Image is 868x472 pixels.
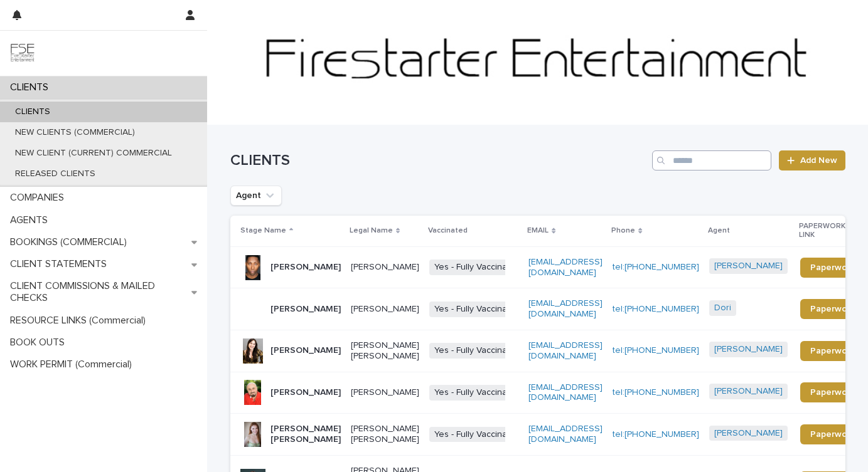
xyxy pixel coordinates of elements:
span: Yes - Fully Vaccinated [429,343,525,359]
span: Yes - Fully Vaccinated [429,385,525,401]
p: NEW CLIENT (CURRENT) COMMERCIAL [5,148,182,159]
a: tel:[PHONE_NUMBER] [613,263,699,271]
p: Legal Name [350,224,393,238]
span: Paperwork [810,347,855,355]
a: Paperwork [800,341,865,361]
p: CLIENTS [5,107,60,117]
span: Paperwork [810,388,855,397]
a: [PERSON_NAME] [714,386,783,397]
p: PAPERWORK LINK [799,219,858,243]
p: [PERSON_NAME] [PERSON_NAME] [351,340,419,362]
a: [EMAIL_ADDRESS][DOMAIN_NAME] [528,341,603,360]
p: Phone [611,224,635,238]
img: 9JgRvJ3ETPGCJDhvPVA5 [10,41,35,66]
p: Stage Name [240,224,286,238]
p: [PERSON_NAME] [271,387,341,398]
span: Add New [800,156,837,165]
p: [PERSON_NAME] [351,304,419,315]
span: Yes - Fully Vaccinated [429,302,525,317]
p: [PERSON_NAME] [351,387,419,398]
p: NEW CLIENTS (COMMERCIAL) [5,127,145,138]
span: Paperwork [810,430,855,439]
p: Agent [708,224,730,238]
a: Add New [779,150,845,170]
p: CLIENT STATEMENTS [5,258,117,270]
a: tel:[PHONE_NUMBER] [613,388,699,397]
p: [PERSON_NAME] [271,345,341,356]
a: tel:[PHONE_NUMBER] [613,346,699,355]
p: BOOK OUTS [5,337,75,349]
p: Vaccinated [428,224,468,238]
p: [PERSON_NAME] [271,262,341,273]
input: Search [652,150,771,170]
p: [PERSON_NAME] [351,262,419,273]
p: WORK PERMIT (Commercial) [5,359,142,370]
p: [PERSON_NAME] [271,304,341,315]
button: Agent [230,186,282,206]
span: Yes - Fully Vaccinated [429,427,525,443]
span: Yes - Fully Vaccinated [429,260,525,275]
span: Paperwork [810,263,855,272]
p: BOOKINGS (COMMERCIAL) [5,236,137,248]
p: [PERSON_NAME] [PERSON_NAME] [351,424,419,445]
a: Dori [714,303,731,313]
a: [EMAIL_ADDRESS][DOMAIN_NAME] [528,299,603,318]
p: AGENTS [5,214,58,226]
p: [PERSON_NAME] [PERSON_NAME] [271,424,341,445]
p: RESOURCE LINKS (Commercial) [5,315,156,327]
a: tel:[PHONE_NUMBER] [613,430,699,439]
a: [PERSON_NAME] [714,261,783,271]
a: Paperwork [800,382,865,402]
span: Paperwork [810,305,855,313]
a: [PERSON_NAME] [714,344,783,355]
a: tel:[PHONE_NUMBER] [613,305,699,313]
p: COMPANIES [5,192,74,204]
a: Paperwork [800,299,865,319]
a: [EMAIL_ADDRESS][DOMAIN_NAME] [528,424,603,444]
a: [PERSON_NAME] [714,428,783,439]
p: EMAIL [527,224,549,238]
p: CLIENTS [5,81,58,93]
a: Paperwork [800,424,865,444]
a: Paperwork [800,258,865,278]
a: [EMAIL_ADDRESS][DOMAIN_NAME] [528,258,603,277]
a: [EMAIL_ADDRESS][DOMAIN_NAME] [528,383,603,402]
h1: CLIENTS [230,152,648,170]
p: CLIENT COMMISSIONS & MAILED CHECKS [5,280,191,304]
p: RELEASED CLIENTS [5,169,105,179]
